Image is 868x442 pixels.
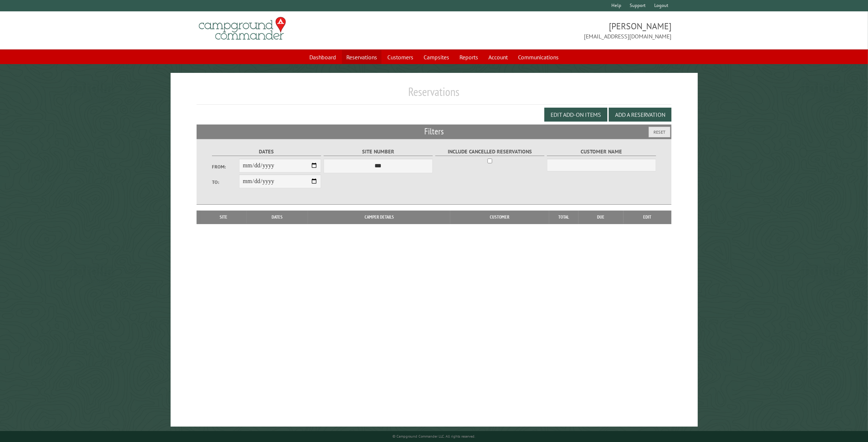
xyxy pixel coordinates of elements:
[212,148,321,156] label: Dates
[200,211,247,224] th: Site
[419,50,454,64] a: Campsites
[308,211,450,224] th: Camper Details
[578,211,623,224] th: Due
[305,50,340,64] a: Dashboard
[247,211,308,224] th: Dates
[212,163,239,170] label: From:
[455,50,483,64] a: Reports
[197,14,288,43] img: Campground Commander
[324,148,433,156] label: Site Number
[342,50,381,64] a: Reservations
[623,211,672,224] th: Edit
[434,20,672,41] span: [PERSON_NAME] [EMAIL_ADDRESS][DOMAIN_NAME]
[549,211,578,224] th: Total
[649,127,670,137] button: Reset
[393,434,476,439] small: © Campground Commander LLC. All rights reserved.
[383,50,418,64] a: Customers
[514,50,563,64] a: Communications
[197,85,672,105] h1: Reservations
[544,108,607,122] button: Edit Add-on Items
[212,179,239,186] label: To:
[197,125,672,138] h2: Filters
[450,211,549,224] th: Customer
[609,108,671,122] button: Add a Reservation
[547,148,656,156] label: Customer Name
[484,50,512,64] a: Account
[435,148,545,156] label: Include Cancelled Reservations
